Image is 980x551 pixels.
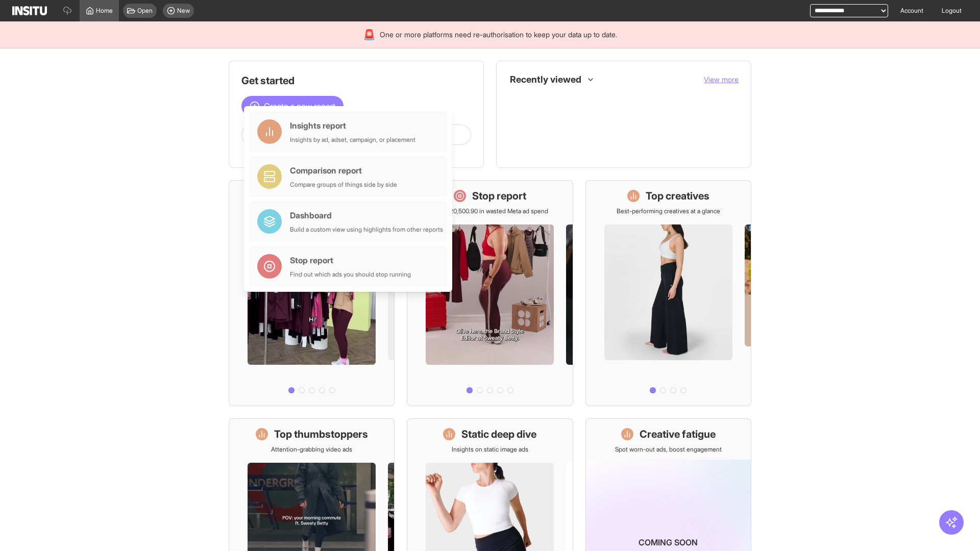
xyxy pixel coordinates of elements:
img: Logo [12,6,47,15]
p: Insights on static image ads [452,445,528,454]
a: What's live nowSee all active ads instantly [229,180,395,406]
div: Stop report [290,254,411,266]
h1: Top creatives [646,189,709,203]
h1: Stop report [472,189,526,203]
span: New [177,7,190,15]
span: Home [96,7,113,15]
div: Comparison report [290,164,397,177]
p: Best-performing creatives at a glance [617,207,720,215]
span: Create a new report [264,100,335,112]
div: 🚨 [363,28,376,42]
div: Insights by ad, adset, campaign, or placement [290,136,415,144]
span: View more [704,75,739,84]
button: View more [704,74,739,85]
div: Find out which ads you should stop running [290,270,411,279]
button: Create a new report [241,96,344,116]
p: Save £20,500.90 in wasted Meta ad spend [431,207,548,215]
a: Stop reportSave £20,500.90 in wasted Meta ad spend [407,180,573,406]
span: One or more platforms need re-authorisation to keep your data up to date. [380,30,617,40]
a: Top creativesBest-performing creatives at a glance [585,180,751,406]
p: Attention-grabbing video ads [271,445,352,454]
div: Build a custom view using highlights from other reports [290,226,443,234]
div: Insights report [290,119,415,132]
div: Compare groups of things side by side [290,181,397,189]
h1: Static deep dive [461,427,536,441]
h1: Get started [241,73,471,88]
span: Open [137,7,153,15]
h1: Top thumbstoppers [274,427,368,441]
div: Dashboard [290,209,443,221]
